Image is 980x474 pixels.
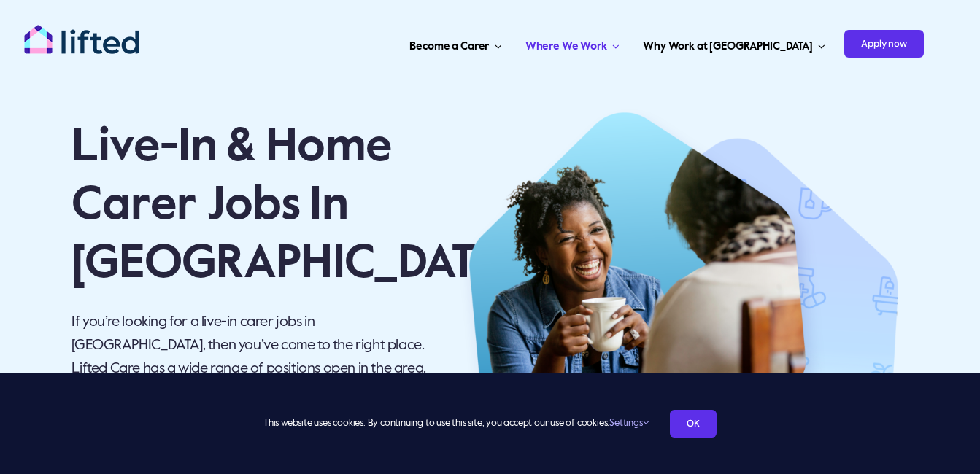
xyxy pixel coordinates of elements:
a: Why Work at [GEOGRAPHIC_DATA] [638,22,830,66]
span: Where We Work [525,35,607,58]
a: Apply now [844,22,924,66]
a: Where We Work [521,22,624,66]
a: Settings [609,419,648,428]
nav: Carer Jobs Menu [244,22,924,66]
a: OK [670,410,717,438]
img: Hero 4 [460,109,898,437]
a: lifted-logo [23,24,140,39]
span: Become a Carer [409,35,489,58]
span: Why Work at [GEOGRAPHIC_DATA] [643,35,813,58]
a: Become a Carer [405,22,506,66]
span: If you’re looking for a live-in carer jobs in [GEOGRAPHIC_DATA], then you’ve come to the right pl... [72,315,430,423]
h1: Live-In & Home Carer Jobs In [GEOGRAPHIC_DATA] [72,118,441,293]
span: This website uses cookies. By continuing to use this site, you accept our use of cookies. [263,412,648,435]
span: Apply now [844,30,924,58]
